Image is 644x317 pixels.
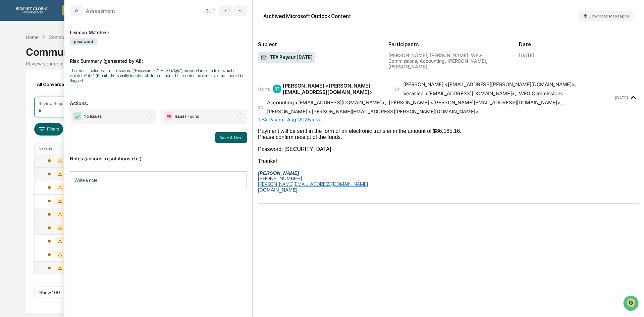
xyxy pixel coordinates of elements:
p: How can we help? [7,14,122,25]
div: Lexicon Matches: [70,21,247,35]
div: TFA_Payout_Aug_2025.xlsx [258,116,639,123]
span: from: [258,86,270,92]
a: 🔎Data Lookup [4,95,45,107]
div: Veranice <[EMAIL_ADDRESS][DOMAIN_NAME]> , [403,90,516,97]
h2: Subject [258,41,378,48]
a: 🖐️Preclearance [4,82,46,94]
span: cc: [258,104,264,110]
span: No Issues [84,113,102,120]
div: [PERSON_NAME] <[PERSON_NAME][EMAIL_ADDRESS][PERSON_NAME][DOMAIN_NAME]> [267,108,479,115]
span: 3 [206,8,209,13]
span: , [389,99,561,106]
div: Assessment [86,8,115,14]
div: 9 [39,107,42,113]
button: Download Messages [578,11,633,21]
img: Flag [165,112,173,120]
div: Start new chat [23,51,110,58]
div: [PERSON_NAME], [PERSON_NAME], WFG Commissions, Accounting, [PERSON_NAME], [PERSON_NAME] [388,52,508,69]
div: 🗄️ [49,85,54,91]
i: [PERSON_NAME] [258,170,299,176]
div: Please confirm receipt of the funds. [258,134,639,140]
span: / 9 [210,8,217,13]
button: Start new chat [114,53,122,61]
div: 🔎 [7,98,12,103]
img: 1746055101610-c473b297-6a78-478c-a979-82029cc54cd1 [7,51,19,63]
span: Attestations [55,85,83,91]
img: logo [16,7,48,13]
span: [DOMAIN_NAME] [258,187,297,193]
div: [DATE] [519,52,534,58]
span: Pylon [67,114,81,119]
div: Password: [SECURITY_DATA] [258,146,639,152]
span: Data Lookup [13,97,42,104]
span: [PHONE_NUMBER] [258,176,302,181]
div: [PERSON_NAME] <[PERSON_NAME][EMAIL_ADDRESS][DOMAIN_NAME]> [389,99,560,106]
div: Communications Archive [26,41,618,58]
p: Notes (actions, resolutions etc.): [70,148,247,161]
span: password [70,38,97,45]
span: to: [394,86,400,92]
span: Preclearance [13,85,43,91]
div: Review Required [39,101,71,106]
button: Save & Next [215,132,247,143]
a: [PERSON_NAME][EMAIL_ADDRESS][DOMAIN_NAME] [258,181,368,187]
h2: Participants [388,41,508,48]
a: 🗄️Attestations [46,82,86,94]
h2: Date [519,41,639,48]
img: Checkmark [73,112,82,120]
div: Payment will be sent in the form of an electronic transfer in the amount of $86,185.16. [258,128,639,134]
span: Download Messages [589,14,629,18]
div: 🖐️ [7,85,12,91]
div: All Conversations [34,79,85,90]
div: Archived Microsoft Outlook Content [263,13,351,19]
p: Risk Summary (generated by AI): [70,50,247,64]
p: Actions: [70,92,247,106]
span: TFA Payout [DATE] [261,54,313,61]
time: Tuesday, September 2, 2025 at 12:23:10 PM [615,95,628,100]
div: WFG Commissions [519,90,563,97]
div: Thanks! [258,158,639,164]
div: Home [26,34,39,40]
div: The email includes a full password ('Password: ?21lBz$I67@p') provided in plain text, which viola... [70,68,247,83]
a: Powered byPylon [47,113,81,119]
span: Issues Found [175,113,199,120]
button: Filters [34,123,63,136]
div: Review your communication records across channels [26,61,618,66]
div: RT [273,85,281,93]
div: [PERSON_NAME] <[EMAIL_ADDRESS][PERSON_NAME][DOMAIN_NAME]> , [403,81,576,88]
div: We're available if you need us! [23,58,85,63]
iframe: Open customer support [623,295,641,313]
div: Communications Archive [49,34,103,40]
div: Accounting <[EMAIL_ADDRESS][DOMAIN_NAME]> [267,99,385,106]
th: Status [35,144,78,154]
span: , [267,99,386,106]
div: [PERSON_NAME] <[PERSON_NAME][EMAIL_ADDRESS][DOMAIN_NAME]> [283,83,386,95]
